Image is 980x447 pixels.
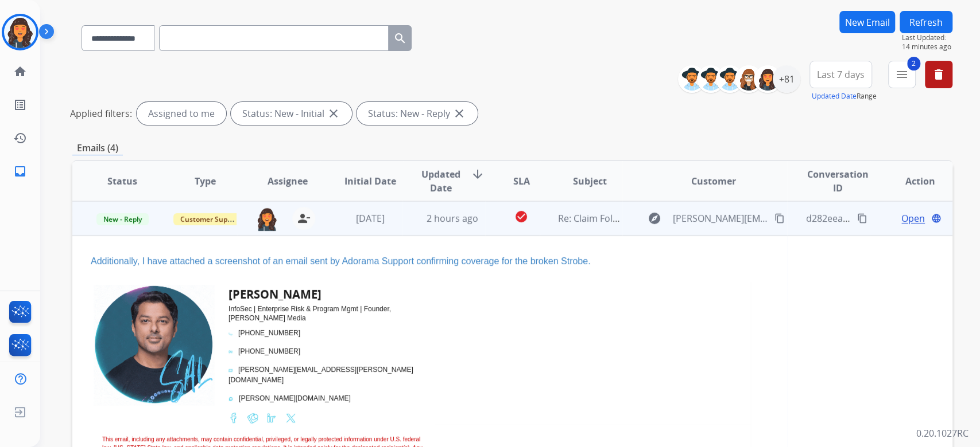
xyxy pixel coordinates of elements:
span: Last Updated: [902,33,952,42]
span: Customer [691,174,736,188]
img: X [285,413,296,424]
span: Initial Date [344,174,396,188]
span: 2 hours ago [427,212,478,225]
mat-icon: delete [932,68,946,81]
p: Emails (4) [72,141,123,155]
mat-icon: history [13,131,27,145]
mat-icon: close [452,107,466,120]
img: Syed Salman [94,285,214,405]
span: Subject [573,174,607,188]
button: Refresh [900,11,952,33]
img: avatar [4,16,36,48]
mat-icon: check_circle [514,210,528,223]
span: d282eea2-4052-4ebb-9a79-ff481fd47fbf [805,212,974,225]
mat-icon: arrow_downward [471,167,485,181]
img: salman.nyc [228,397,239,401]
a: [PERSON_NAME][DOMAIN_NAME] [228,393,432,403]
a: [PHONE_NUMBER] [228,328,432,338]
a: [PHONE_NUMBER] [228,346,432,356]
span: Re: Claim Follow Up [558,212,642,225]
div: Additionally, I have attached a screenshot of an email sent by Adorama Support confirming coverag... [91,254,769,268]
span: New - Reply [96,213,149,225]
img: agent-avatar [255,207,278,231]
mat-icon: inbox [13,164,27,178]
img: sal@salman.nyc [228,368,238,372]
p: Applied filters: [70,107,132,120]
span: [DATE] [355,212,384,225]
mat-icon: explore [648,211,661,225]
mat-icon: search [393,32,407,45]
div: Status: New - Initial [231,102,352,125]
div: Assigned to me [137,102,226,125]
mat-icon: person_remove [297,211,311,225]
mat-icon: home [13,65,27,79]
mat-icon: close [327,107,340,120]
span: Open [901,211,925,225]
span: Last 7 days [817,72,865,77]
img: +1 646.655.0929 [228,350,238,354]
span: Conversation ID [805,167,869,195]
button: New Email [839,11,895,33]
button: 2 [888,61,916,88]
span: Type [195,174,216,188]
button: Updated Date [812,92,857,101]
button: Last 7 days [809,61,872,88]
span: Updated Date [421,167,462,195]
mat-icon: language [931,213,942,223]
p: 0.20.1027RC [916,426,969,440]
mat-icon: content_copy [774,213,785,223]
img: Instagram [247,413,258,424]
div: Status: New - Reply [357,102,478,125]
span: Status [107,174,137,188]
span: Customer Support [173,213,248,225]
th: Action [870,161,952,201]
div: +81 [773,65,800,93]
mat-icon: list_alt [13,98,27,112]
span: Assignee [268,174,308,188]
a: [PERSON_NAME][EMAIL_ADDRESS][PERSON_NAME][DOMAIN_NAME] [228,364,432,385]
mat-icon: menu [895,68,909,81]
img: +1 (929) 276-1985 [228,332,238,336]
img: Facebook [228,413,239,424]
span: InfoSec | Enterprise Risk & Program Mgmt | Founder, [PERSON_NAME] Media [228,305,391,322]
span: Range [812,91,877,101]
span: [PERSON_NAME][EMAIL_ADDRESS][PERSON_NAME][DOMAIN_NAME] [673,211,768,225]
span: SLA [513,174,529,188]
img: LinkedIn [266,413,277,424]
strong: [PERSON_NAME] [228,287,321,302]
span: 2 [907,57,920,70]
mat-icon: content_copy [857,213,867,223]
span: 14 minutes ago [902,42,952,52]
